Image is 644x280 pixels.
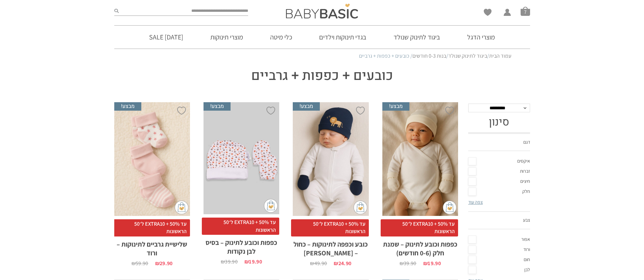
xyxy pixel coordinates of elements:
span: ₪ [132,260,136,267]
span: ₪ [221,258,225,265]
a: זברות [468,166,530,176]
h2: כפפות וכובע לתינוק – שמנת חלק (0-6 חודשים) [382,236,458,257]
a: [DATE] SALE [139,26,193,49]
a: ביגוד לתינוק שנולד [383,26,450,49]
bdi: 39.90 [400,260,416,267]
h3: סינון [468,116,530,129]
h1: כובעים + כפפות + גרביים [226,66,419,85]
a: ורוד [468,245,530,255]
img: cat-mini-atc.png [443,201,456,214]
a: ביגוד לתינוק שנולד [448,52,487,59]
span: ₪ [334,260,338,267]
bdi: 29.90 [155,260,173,267]
a: אפור [468,234,530,245]
span: עד 50% + EXTRA10 ל־50 הראשונות [202,218,279,235]
a: סל קניות7 [521,6,530,16]
a: איקסים [468,156,530,166]
bdi: 19.90 [423,260,441,267]
span: עד 50% + EXTRA10 ל־50 הראשונות [113,219,190,236]
a: בנות 0-3 חודשים [412,52,446,59]
a: צפה עוד [468,199,483,205]
a: עמוד הבית [489,52,511,59]
a: מבצע! כפפות וכובע לתינוק - שמנת חלק (0-6 חודשים) עד 50% + EXTRA10 ל־50 הראשונותכפפות וכובע לתינוק... [382,102,458,266]
h2: כפפות וכובע לתינוק – בסיס לבן נקודות [204,235,279,256]
bdi: 49.90 [310,260,327,267]
h2: כובע וכפפה לתינוקות – כחול – [PERSON_NAME] [293,236,368,257]
a: בגדי תינוקות וילדים [309,26,377,49]
span: ₪ [310,260,314,267]
a: מבצע! כובע וכפפה לתינוקות - כחול - אריה עד 50% + EXTRA10 ל־50 הראשונותכובע וכפפה לתינוקות – כחול ... [293,102,368,266]
bdi: 59.90 [132,260,148,267]
bdi: 39.90 [221,258,238,265]
bdi: 19.90 [244,258,262,265]
a: Wishlist [484,9,492,16]
a: מבצע! כפפות וכובע לתינוק - בסיס לבן נקודות עד 50% + EXTRA10 ל־50 הראשונותכפפות וכובע לתינוק – בסי... [204,102,279,264]
span: מבצע! [114,102,141,110]
span: עד 50% + EXTRA10 ל־50 הראשונות [381,219,458,236]
a: חלק [468,187,530,197]
h2: שלישיית גרביים לתינוקות – ורוד [114,236,190,257]
select: הזמנה בחנות [468,104,530,112]
a: כלי מיטה [260,26,302,49]
span: מבצע! [293,102,320,110]
img: cat-mini-atc.png [354,201,367,214]
span: Wishlist [484,9,492,18]
span: ₪ [423,260,428,267]
span: סל קניות [521,6,530,16]
img: cat-mini-atc.png [264,199,278,213]
span: מבצע! [204,102,231,110]
a: דגם [468,134,530,151]
span: מבצע! [382,102,409,110]
a: מבצע! שלישיית גרביים לתינוקות - ורוד עד 50% + EXTRA10 ל־50 הראשונותשלישיית גרביים לתינוקות – ורוד [114,102,190,266]
a: חיצים [468,176,530,187]
img: cat-mini-atc.png [175,201,188,214]
bdi: 24.90 [334,260,351,267]
a: לבן [468,265,530,275]
span: עד 50% + EXTRA10 ל־50 הראשונות [291,219,368,236]
nav: Breadcrumb [133,52,511,60]
span: ₪ [400,260,404,267]
span: ₪ [244,258,249,265]
a: חום [468,255,530,265]
img: Baby Basic בגדי תינוקות וילדים אונליין [286,4,358,19]
a: צבע [468,212,530,229]
a: מוצרי הדגל [457,26,505,49]
span: ₪ [155,260,160,267]
a: מוצרי תינוקות [200,26,253,49]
